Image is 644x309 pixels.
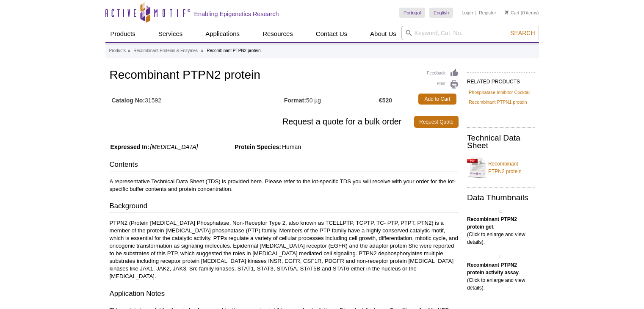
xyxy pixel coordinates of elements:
[207,48,260,53] li: Recombinant PTPN2 protein
[467,194,535,201] h2: Data Thumbnails
[429,8,453,18] a: English
[201,48,204,53] li: »
[200,26,245,42] a: Applications
[128,48,130,53] li: »
[500,210,502,212] img: Recombinant PTPN2 protein gel.
[110,289,459,301] h3: Application Notes
[401,26,539,40] input: Keyword, Cat. No.
[110,178,459,193] p: A representative Technical Data Sheet (TDS) is provided here. Please refer to the lot-specific TD...
[199,143,281,150] span: Protein Species:
[462,10,473,16] a: Login
[150,143,198,150] i: [MEDICAL_DATA]
[194,10,279,18] h2: Enabling Epigenetics Research
[508,29,537,37] button: Search
[467,216,517,230] b: Recombinant PTPN2 protein gel
[110,160,459,171] h3: Contents
[110,143,149,150] span: Expressed In:
[133,47,198,55] a: Recombinant Proteins & Enzymes
[505,10,509,14] img: Your Cart
[467,155,535,180] a: Recombinant PTPN2 protein
[510,30,535,36] span: Search
[153,26,188,42] a: Services
[479,10,496,16] a: Register
[418,94,456,105] a: Add to Cart
[399,8,425,18] a: Portugal
[110,116,415,128] span: Request a quote for a bulk order
[505,10,520,16] a: Cart
[414,116,459,128] a: Request Quote
[427,80,459,89] a: Print
[469,98,527,106] a: Recombinant PTPN1 protein
[467,261,535,292] p: . (Click to enlarge and view details).
[110,219,459,280] p: PTPN2 (Protein [MEDICAL_DATA] Phosphatase, Non-Receptor Type 2, also known as TCELLPTP, TCPTP, TC...
[467,134,535,149] h2: Technical Data Sheet
[427,69,459,78] a: Feedback
[365,26,401,42] a: About Us
[105,26,141,42] a: Products
[257,26,298,42] a: Resources
[112,97,145,104] strong: Catalog No:
[467,262,519,276] b: Recombinant PTPN2 protein activity assay
[109,47,126,55] a: Products
[110,91,284,107] td: 31592
[284,97,306,104] strong: Format:
[311,26,352,42] a: Contact Us
[500,256,502,258] img: Recombinant PTPN2 protein activity assay.
[467,72,535,87] h2: RELATED PRODUCTS
[379,97,392,104] strong: €520
[475,8,477,18] li: |
[281,143,301,150] span: Human
[110,69,459,83] h1: Recombinant PTPN2 protein
[505,8,539,18] li: (0 items)
[284,91,379,107] td: 50 µg
[469,88,531,96] a: Phosphatase Inhibitor Cocktail
[467,215,535,246] p: . (Click to enlarge and view details).
[110,201,459,213] h3: Background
